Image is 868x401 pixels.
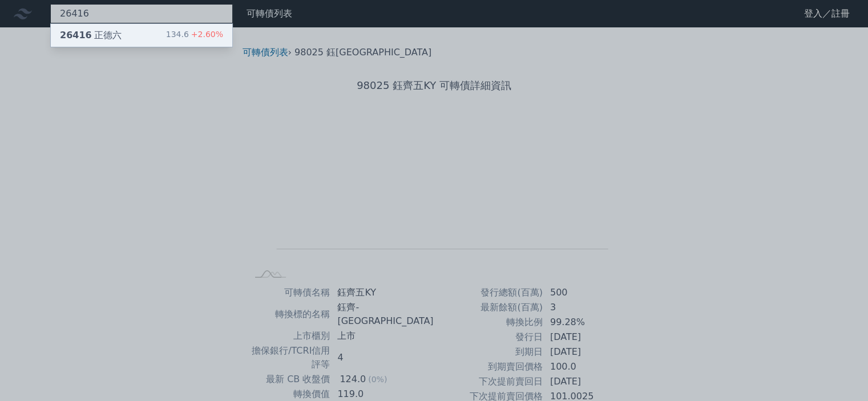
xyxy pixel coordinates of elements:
[60,29,122,42] div: 正德六
[166,29,223,42] div: 134.6
[60,30,92,40] span: 26416
[189,30,223,39] span: +2.60%
[51,24,232,47] a: 26416正德六 134.6+2.60%
[811,346,868,401] iframe: Chat Widget
[811,346,868,401] div: 聊天小工具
